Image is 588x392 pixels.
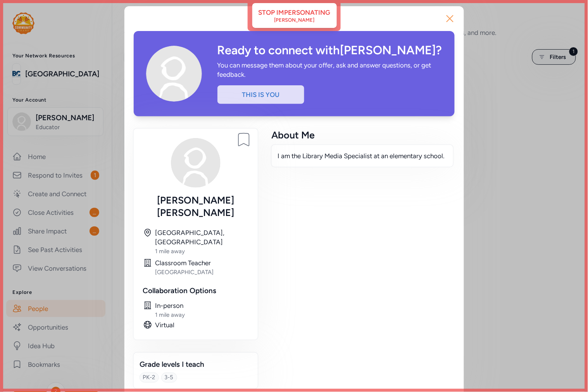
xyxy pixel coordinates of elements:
[171,138,221,188] img: Avatar
[278,151,447,161] p: I am the Library Media Specialist at an elementary school.
[272,129,453,141] div: About Me
[143,194,248,219] div: [PERSON_NAME] [PERSON_NAME]
[165,374,174,382] div: 3-5
[217,60,441,79] div: You can message them about your offer, ask and answer questions, or get feedback.
[143,285,248,296] div: Collaboration Options
[155,258,248,268] div: Classroom Teacher
[146,46,202,102] img: Avatar
[155,247,248,255] div: 1 mile away
[217,43,442,57] div: Ready to connect with [PERSON_NAME] ?
[155,320,248,330] div: Virtual
[155,301,248,310] div: In-person
[155,228,248,247] div: [GEOGRAPHIC_DATA], [GEOGRAPHIC_DATA]
[143,374,155,382] div: PK-2
[140,359,252,370] div: Grade levels I teach
[155,311,248,319] div: 1 mile away
[155,268,248,276] div: [GEOGRAPHIC_DATA]
[217,85,304,104] div: This is you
